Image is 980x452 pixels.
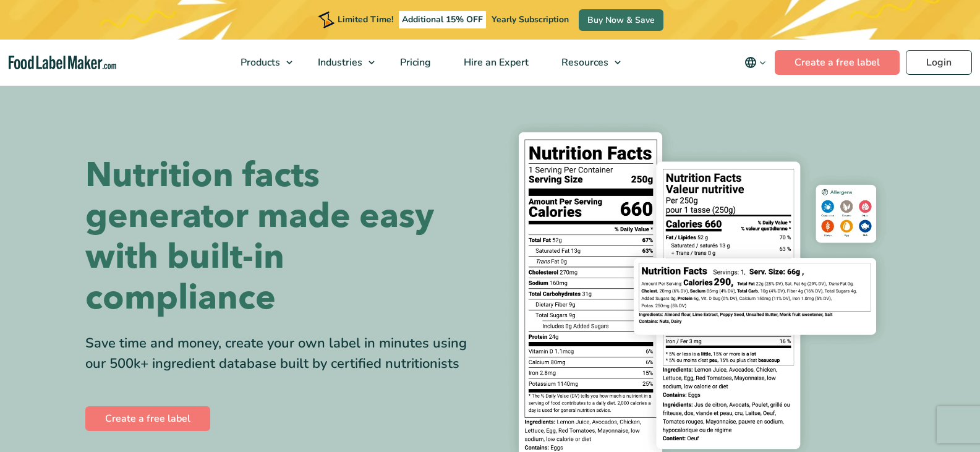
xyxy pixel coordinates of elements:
h1: Nutrition facts generator made easy with built-in compliance [85,155,481,318]
a: Industries [302,40,381,85]
a: Pricing [384,40,445,85]
a: Create a free label [85,406,210,431]
a: Resources [545,40,627,85]
span: Hire an Expert [460,56,530,69]
a: Buy Now & Save [579,9,663,31]
a: Products [224,40,299,85]
a: Hire an Expert [448,40,542,85]
span: Resources [558,56,610,69]
span: Industries [314,56,364,69]
span: Pricing [396,56,432,69]
a: Login [906,50,972,75]
span: Yearly Subscription [492,14,569,25]
span: Limited Time! [338,14,393,25]
div: Save time and money, create your own label in minutes using our 500k+ ingredient database built b... [85,333,481,374]
a: Create a free label [775,50,900,75]
span: Products [237,56,281,69]
span: Additional 15% OFF [399,11,486,28]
